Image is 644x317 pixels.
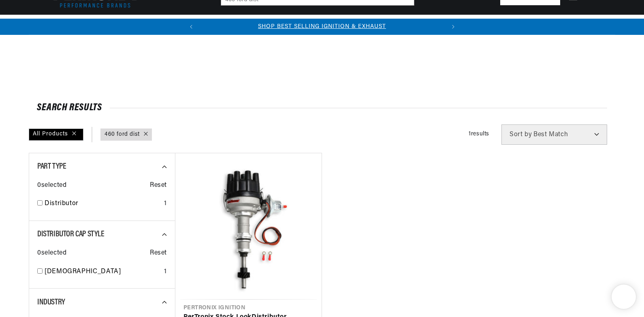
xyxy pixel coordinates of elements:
[37,298,65,306] span: Industry
[331,15,390,34] summary: Battery Products
[37,104,607,112] div: SEARCH RESULTS
[181,15,284,34] summary: Headers, Exhausts & Components
[390,15,447,34] summary: Spark Plug Wires
[150,180,167,191] span: Reset
[37,230,104,238] span: Distributor Cap Style
[199,22,445,31] div: Announcement
[447,15,489,34] summary: Motorcycle
[546,15,595,34] summary: Product Support
[284,15,331,34] summary: Engine Swaps
[37,248,66,259] span: 0 selected
[104,130,140,139] a: 460 ford dist
[37,180,66,191] span: 0 selected
[183,19,199,35] button: Translation missing: en.sections.announcements.previous_announcement
[49,15,114,34] summary: Ignition Conversions
[150,248,167,259] span: Reset
[501,124,607,145] select: Sort by
[445,19,461,35] button: Translation missing: en.sections.announcements.next_announcement
[164,267,167,277] div: 1
[469,131,489,137] span: 1 results
[258,24,386,30] a: SHOP BEST SELLING IGNITION & EXHAUST
[37,163,66,171] span: Part Type
[29,129,83,141] div: All Products
[164,199,167,209] div: 1
[114,15,181,34] summary: Coils & Distributors
[199,22,445,31] div: 1 of 2
[45,199,161,209] a: Distributor
[29,19,615,35] slideshow-component: Translation missing: en.sections.announcements.announcement_bar
[510,131,532,138] span: Sort by
[45,267,161,277] a: [DEMOGRAPHIC_DATA]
